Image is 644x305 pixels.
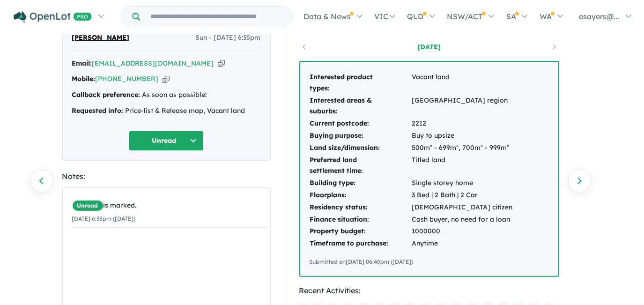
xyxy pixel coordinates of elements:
a: [EMAIL_ADDRESS][DOMAIN_NAME] [92,59,214,67]
strong: Mobile: [72,74,96,83]
div: is marked. [72,200,267,211]
small: [DATE] 6:35pm ([DATE]) [72,215,136,222]
td: Interested areas & suburbs: [310,95,412,118]
button: Copy [218,59,225,68]
button: Unread [129,131,204,151]
td: 2212 [412,118,513,130]
td: 1000000 [412,225,513,238]
span: Sun - [DATE] 6:35pm [196,32,261,44]
input: Try estate name, suburb, builder or developer [142,7,290,27]
td: Vacant land [412,71,513,95]
td: Property budget: [310,225,412,238]
img: Openlot PRO Logo White [14,11,92,23]
td: Finance situation: [310,214,412,226]
span: [PERSON_NAME] [72,32,130,44]
td: Anytime [412,238,513,250]
div: Submitted on [DATE] 06:40pm ([DATE]) [310,257,549,267]
td: Single storey home [412,177,513,189]
div: Price-list & Release map, Vacant land [72,105,261,117]
a: [DATE] [389,42,469,52]
td: Buy to upsize [412,130,513,142]
span: Unread [72,200,104,211]
td: Building type: [310,177,412,189]
td: Buying purpose: [310,130,412,142]
td: Timeframe to purchase: [310,238,412,250]
td: Land size/dimension: [310,142,412,154]
a: [PHONE_NUMBER] [96,74,159,83]
div: Notes: [62,170,271,183]
td: [DEMOGRAPHIC_DATA] citizen [412,201,513,214]
strong: Email: [72,59,92,67]
td: Current postcode: [310,118,412,130]
div: As soon as possible! [72,89,261,101]
td: Residency status: [310,201,412,214]
td: Interested product types: [310,71,412,95]
div: Recent Activities: [299,284,559,297]
td: Preferred land settlement time: [310,154,412,178]
strong: Callback preference: [72,90,141,99]
button: Copy [163,74,170,84]
td: [GEOGRAPHIC_DATA] region [412,95,513,118]
span: esayers@... [579,12,619,21]
td: Cash buyer, no need for a loan [412,214,513,226]
td: Titled land [412,154,513,178]
td: Floorplans: [310,189,412,201]
td: 3 Bed | 2 Bath | 2 Car [412,189,513,201]
td: 500m² - 699m², 700m² - 999m² [412,142,513,154]
strong: Requested info: [72,106,124,115]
